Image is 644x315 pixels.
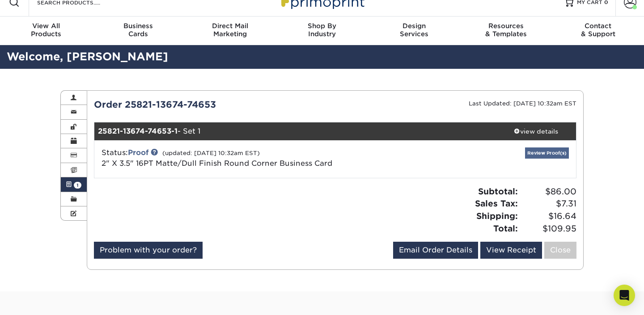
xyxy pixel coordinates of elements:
[521,223,576,235] span: $109.95
[475,198,518,208] strong: Sales Tax:
[460,22,552,30] span: Resources
[469,100,576,107] small: Last Updated: [DATE] 10:32am EST
[476,211,518,221] strong: Shipping:
[552,22,644,30] span: Contact
[276,22,368,30] span: Shop By
[94,122,496,140] div: - Set 1
[102,159,332,168] a: 2" X 3.5" 16PT Matte/Dull Finish Round Corner Business Card
[544,242,576,259] a: Close
[478,186,518,196] strong: Subtotal:
[92,22,184,38] div: Cards
[496,122,576,140] a: view details
[521,210,576,223] span: $16.64
[184,22,276,38] div: Marketing
[162,150,260,156] small: (updated: [DATE] 10:32am EST)
[525,147,569,159] a: Review Proof(s)
[128,148,148,157] a: Proof
[552,17,644,45] a: Contact& Support
[393,242,478,259] a: Email Order Details
[368,17,460,45] a: DesignServices
[521,197,576,210] span: $7.31
[552,22,644,38] div: & Support
[276,22,368,38] div: Industry
[98,127,178,135] strong: 25821-13674-74653-1
[460,17,552,45] a: Resources& Templates
[184,17,276,45] a: Direct MailMarketing
[74,182,81,189] span: 1
[276,17,368,45] a: Shop ByIndustry
[61,177,87,192] a: 1
[87,98,335,111] div: Order 25821-13674-74653
[521,185,576,198] span: $86.00
[368,22,460,30] span: Design
[184,22,276,30] span: Direct Mail
[480,242,542,259] a: View Receipt
[614,285,635,306] div: Open Intercom Messenger
[92,17,184,45] a: BusinessCards
[493,223,518,233] strong: Total:
[94,242,203,259] a: Problem with your order?
[368,22,460,38] div: Services
[460,22,552,38] div: & Templates
[95,147,415,169] div: Status:
[92,22,184,30] span: Business
[496,127,576,136] div: view details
